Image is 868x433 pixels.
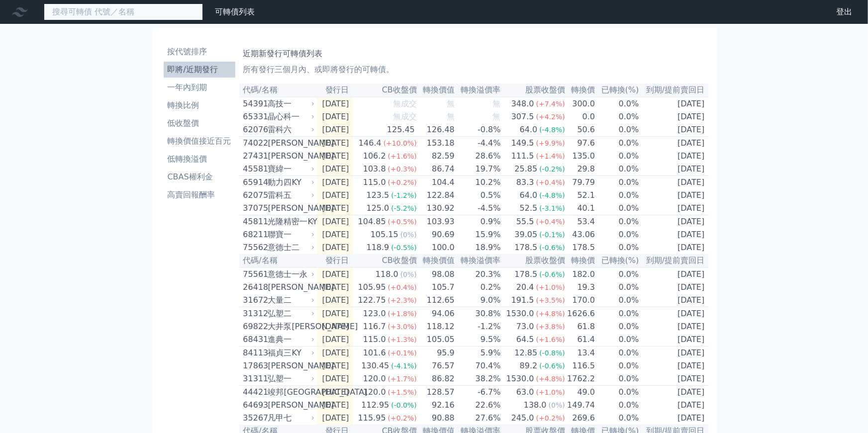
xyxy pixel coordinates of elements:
td: 182.0 [566,267,595,281]
td: [DATE] [640,189,709,202]
td: 15.9% [455,228,501,241]
td: [DATE] [317,307,353,321]
li: 低收盤價 [164,117,235,129]
td: [DATE] [317,320,353,333]
th: 到期/提前賣回日 [640,254,709,267]
th: 股票收盤價 [501,84,566,97]
div: 寶緯一 [268,163,313,175]
div: 116.7 [361,321,388,333]
div: 62076 [243,124,266,136]
div: 12.85 [513,347,540,359]
div: 89.2 [518,360,540,372]
th: 轉換價 [566,254,595,267]
td: 0.0% [595,320,639,333]
td: 122.84 [417,189,455,202]
span: (-4.8%) [539,126,565,134]
div: 動力四KY [268,176,313,188]
div: 26418 [243,281,266,293]
td: 50.6 [566,123,595,137]
td: 0.0% [595,202,639,215]
div: 69822 [243,321,266,333]
td: 1626.6 [566,307,595,321]
div: 307.5 [509,111,536,123]
li: 高賣回報酬率 [164,189,235,201]
td: 53.4 [566,215,595,229]
td: 135.0 [566,150,595,163]
div: 聯寶一 [268,229,313,241]
td: [DATE] [640,372,709,386]
div: [PERSON_NAME] [268,281,313,293]
td: 0.0% [595,110,639,123]
li: 即將/近期發行 [164,64,235,76]
td: 0.0 [566,110,595,123]
td: -0.8% [455,123,501,137]
td: 5.9% [455,346,501,360]
div: 17863 [243,360,266,372]
th: 代碼/名稱 [239,254,317,267]
td: [DATE] [317,163,353,176]
span: 無 [447,112,455,121]
td: 130.92 [417,202,455,215]
li: 一年內到期 [164,82,235,93]
td: [DATE] [640,123,709,137]
td: 0.0% [595,215,639,229]
td: 128.57 [417,386,455,399]
span: (-4.8%) [539,191,565,199]
td: 0.0% [595,228,639,241]
td: 82.59 [417,150,455,163]
div: [PERSON_NAME] [268,202,313,214]
td: 98.08 [417,267,455,281]
td: 0.9% [455,215,501,229]
div: 123.0 [361,308,388,320]
th: 轉換溢價率 [455,254,501,267]
td: 126.48 [417,123,455,137]
div: 64.5 [514,334,536,346]
a: 高賣回報酬率 [164,187,235,203]
td: [DATE] [640,163,709,176]
div: 74022 [243,137,266,149]
td: [DATE] [317,386,353,399]
span: (+0.3%) [388,165,417,173]
span: (+0.4%) [388,283,417,291]
td: 9.5% [455,333,501,346]
a: 轉換價值接近百元 [164,133,235,149]
span: 無 [493,99,501,108]
td: 178.5 [566,241,595,254]
div: 73.0 [514,321,536,333]
span: (+1.0%) [536,283,565,291]
td: [DATE] [317,281,353,294]
div: 1530.0 [504,308,536,320]
td: [DATE] [317,176,353,189]
td: 76.57 [417,359,455,372]
span: (+7.4%) [536,100,565,108]
span: (-0.5%) [391,244,417,252]
span: (-0.2%) [539,165,565,173]
span: (-0.6%) [539,270,565,278]
div: 雷科六 [268,124,313,136]
div: [PERSON_NAME] [268,360,313,372]
td: 105.05 [417,333,455,346]
td: -4.4% [455,137,501,150]
div: 146.4 [357,137,384,149]
td: 49.0 [566,386,595,399]
li: 轉換價值接近百元 [164,135,235,147]
span: 無 [447,99,455,108]
div: 高技一 [268,98,313,110]
td: 0.5% [455,189,501,202]
td: [DATE] [640,320,709,333]
td: 0.0% [595,241,639,254]
span: (0%) [400,270,417,278]
h1: 近期新發行可轉債列表 [243,48,705,60]
a: 按代號排序 [164,44,235,60]
span: (+1.8%) [388,310,417,318]
div: 178.5 [513,268,540,280]
td: [DATE] [640,333,709,346]
td: 0.2% [455,281,501,294]
div: 101.6 [361,347,388,359]
th: 代碼/名稱 [239,84,317,97]
span: (+4.8%) [536,310,565,318]
div: 45811 [243,216,266,228]
td: 61.8 [566,320,595,333]
td: [DATE] [317,137,353,150]
td: [DATE] [640,346,709,360]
